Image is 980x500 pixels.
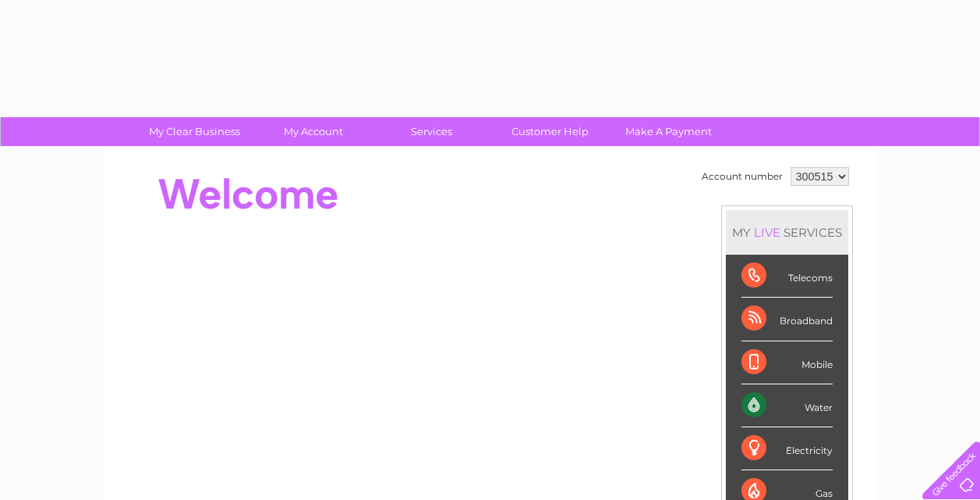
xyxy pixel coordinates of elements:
div: Water [741,384,833,427]
a: My Account [249,117,377,146]
div: Broadband [741,298,833,341]
a: Make A Payment [604,117,733,146]
a: My Clear Business [130,117,259,146]
a: Customer Help [486,117,614,146]
div: MY SERVICES [726,210,848,255]
div: LIVE [751,225,784,240]
a: Services [367,117,496,146]
div: Telecoms [741,255,833,298]
div: Electricity [741,427,833,470]
div: Mobile [741,341,833,384]
td: Account number [698,163,787,190]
